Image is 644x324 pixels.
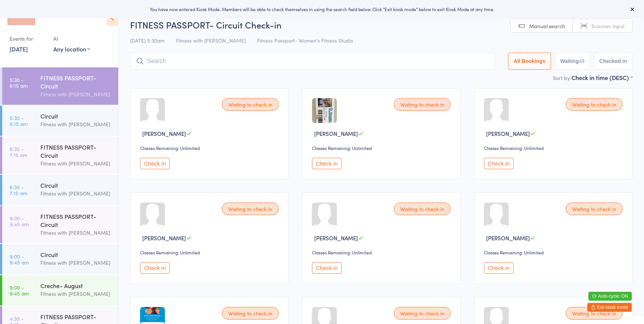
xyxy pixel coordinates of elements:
[2,275,118,305] a: 9:00 -9:45 amCreche- AugustFitness with [PERSON_NAME]
[594,53,633,70] button: Checked in
[40,143,112,159] div: FITNESS PASSPORT- Circuit
[10,184,27,196] time: 6:30 - 7:15 am
[40,90,112,98] div: Fitness with [PERSON_NAME]
[140,249,281,255] div: Classes Remaining: Unlimited
[53,33,90,45] div: At
[486,234,530,242] span: [PERSON_NAME]
[312,158,342,169] button: Check in
[312,249,453,255] div: Classes Remaining: Unlimited
[566,98,623,111] div: Waiting to check in
[566,307,623,320] div: Waiting to check in
[312,262,342,274] button: Check in
[40,120,112,128] div: Fitness with [PERSON_NAME]
[140,145,281,151] div: Classes Remaining: Unlimited
[40,212,112,228] div: FITNESS PASSPORT- Circuit
[484,158,514,169] button: Check in
[394,203,451,215] div: Waiting to check in
[484,249,625,255] div: Classes Remaining: Unlimited
[10,284,29,296] time: 9:00 - 9:45 am
[2,67,118,105] a: 5:30 -6:15 amFITNESS PASSPORT- CircuitFitness with [PERSON_NAME]
[508,53,551,70] button: All Bookings
[40,258,112,267] div: Fitness with [PERSON_NAME]
[587,303,632,312] button: Exit kiosk mode
[40,228,112,237] div: Fitness with [PERSON_NAME]
[312,98,337,123] img: image1636519314.png
[10,115,28,127] time: 5:30 - 6:15 am
[2,137,118,174] a: 6:30 -7:15 amFITNESS PASSPORT- CircuitFitness with [PERSON_NAME]
[2,106,118,136] a: 5:30 -6:15 amCircuitFitness with [PERSON_NAME]
[40,112,112,120] div: Circuit
[2,244,118,274] a: 9:00 -9:45 amCircuitFitness with [PERSON_NAME]
[484,262,514,274] button: Check in
[142,234,186,242] span: [PERSON_NAME]
[312,145,453,151] div: Classes Remaining: Unlimited
[140,262,170,274] button: Check in
[53,45,90,53] div: Any location
[591,22,625,30] span: Scanner input
[529,22,565,30] span: Manual search
[314,234,358,242] span: [PERSON_NAME]
[10,33,46,45] div: Events for
[579,58,585,64] div: 49
[130,19,633,31] h2: FITNESS PASSPORT- Circuit Check-in
[10,45,28,53] a: [DATE]
[130,37,165,44] span: [DATE] 5:30am
[314,130,358,137] span: [PERSON_NAME]
[142,130,186,137] span: [PERSON_NAME]
[588,292,632,301] button: Auto-cycle: ON
[555,53,590,70] button: Waiting49
[553,74,570,81] label: Sort by
[2,206,118,243] a: 9:00 -9:45 amFITNESS PASSPORT- CircuitFitness with [PERSON_NAME]
[222,307,279,320] div: Waiting to check in
[176,37,246,44] span: Fitness with [PERSON_NAME]
[40,159,112,168] div: Fitness with [PERSON_NAME]
[571,73,633,81] div: Check in time (DESC)
[40,290,112,298] div: Fitness with [PERSON_NAME]
[486,130,530,137] span: [PERSON_NAME]
[566,203,623,215] div: Waiting to check in
[40,74,112,90] div: FITNESS PASSPORT- Circuit
[222,203,279,215] div: Waiting to check in
[10,77,28,88] time: 5:30 - 6:15 am
[40,181,112,189] div: Circuit
[10,146,27,158] time: 6:30 - 7:15 am
[394,307,451,320] div: Waiting to check in
[140,158,170,169] button: Check in
[484,145,625,151] div: Classes Remaining: Unlimited
[12,6,632,12] div: You have now entered Kiosk Mode. Members will be able to check themselves in using the search fie...
[40,281,112,290] div: Creche- August
[10,215,29,227] time: 9:00 - 9:45 am
[40,189,112,198] div: Fitness with [PERSON_NAME]
[2,175,118,205] a: 6:30 -7:15 amCircuitFitness with [PERSON_NAME]
[394,98,451,111] div: Waiting to check in
[10,253,29,265] time: 9:00 - 9:45 am
[130,53,496,70] input: Search
[257,37,353,44] span: Fitness Passport- Women's Fitness Studio
[40,250,112,258] div: Circuit
[222,98,279,111] div: Waiting to check in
